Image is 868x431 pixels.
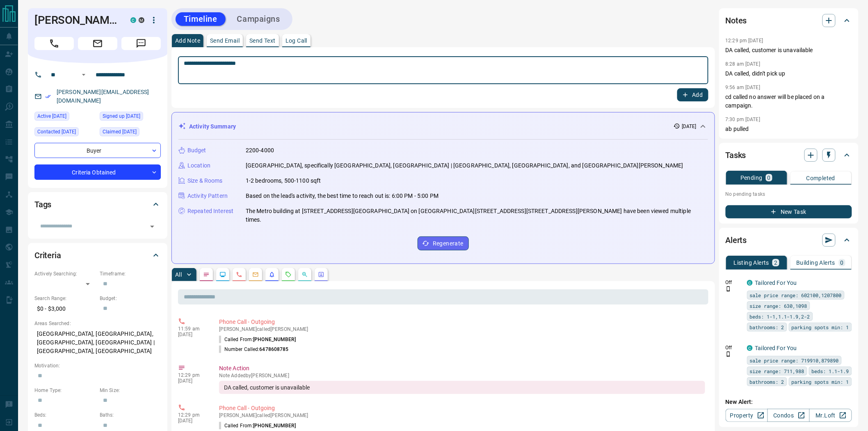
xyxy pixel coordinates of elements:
div: Activity Summary[DATE] [178,119,708,134]
p: Phone Call - Outgoing [219,318,705,326]
svg: Requests [285,271,292,278]
p: Note Action [219,364,705,373]
p: Activity Summary [189,122,236,131]
a: Tailored For You [755,280,797,286]
p: 2 [774,260,777,266]
button: Open [79,70,89,80]
p: DA called, customer is unavailable [726,46,852,55]
div: DA called, customer is unavailable [219,381,705,394]
svg: Agent Actions [318,271,324,278]
p: 1-2 bedrooms, 500-1100 sqft [246,177,321,185]
p: 12:29 pm [178,372,207,378]
h2: Criteria [34,249,61,262]
p: Budget [187,146,206,155]
p: Min Size: [100,387,161,394]
p: 0 [767,175,771,181]
span: [PHONE_NUMBER] [253,337,296,342]
p: Size & Rooms [187,177,223,185]
span: [PHONE_NUMBER] [253,423,296,429]
p: Budget: [100,295,161,302]
span: Message [121,37,161,50]
p: Repeated Interest [187,207,233,215]
svg: Notes [203,271,210,278]
span: beds: 1.1-1.9 [812,367,849,375]
span: parking spots min: 1 [792,323,849,331]
p: DA called, didn't pick up [726,69,852,78]
h2: Tags [34,198,51,211]
a: Property [726,409,768,422]
div: mrloft.ca [139,17,144,23]
div: condos.ca [747,280,753,286]
div: condos.ca [130,17,136,23]
p: Beds: [34,411,96,419]
p: Off [726,344,742,351]
p: All [175,272,182,277]
svg: Listing Alerts [269,271,275,278]
p: Baths: [100,411,161,419]
p: Note Added by [PERSON_NAME] [219,373,705,378]
span: bathrooms: 2 [750,378,784,386]
p: [DATE] [178,418,207,424]
p: Based on the lead's activity, the best time to reach out is: 6:00 PM - 5:00 PM [246,192,439,200]
p: Timeframe: [100,270,161,277]
span: Call [34,37,74,50]
p: Called From: [219,422,296,429]
button: Regenerate [418,236,469,250]
svg: Calls [236,271,242,278]
p: Pending [740,175,763,181]
svg: Emails [252,271,259,278]
p: [GEOGRAPHIC_DATA], specifically [GEOGRAPHIC_DATA], [GEOGRAPHIC_DATA] | [GEOGRAPHIC_DATA], [GEOGRA... [246,161,683,170]
span: Email [78,37,117,50]
a: [PERSON_NAME][EMAIL_ADDRESS][DOMAIN_NAME] [57,89,149,104]
p: cd called no answer will be placed on a campaign. [726,93,852,110]
p: Building Alerts [797,260,836,266]
p: [GEOGRAPHIC_DATA], [GEOGRAPHIC_DATA], [GEOGRAPHIC_DATA], [GEOGRAPHIC_DATA] | [GEOGRAPHIC_DATA], [... [34,327,161,358]
svg: Lead Browsing Activity [219,271,226,278]
div: condos.ca [747,345,753,351]
p: Completed [806,175,836,181]
p: $0 - $3,000 [34,302,96,316]
p: The Metro building at [STREET_ADDRESS][GEOGRAPHIC_DATA] on [GEOGRAPHIC_DATA][STREET_ADDRESS][STRE... [246,207,708,224]
p: [DATE] [682,123,697,130]
p: 12:29 pm [178,412,207,418]
p: Actively Searching: [34,270,96,277]
p: 7:30 pm [DATE] [726,117,761,122]
span: parking spots min: 1 [792,378,849,386]
h2: Tasks [726,149,746,162]
p: Home Type: [34,387,96,394]
div: Sat Sep 23 2023 [100,112,161,123]
p: 0 [841,260,844,266]
p: Phone Call - Outgoing [219,404,705,413]
span: bathrooms: 2 [750,323,784,331]
span: size range: 630,1098 [750,302,807,310]
p: 11:59 am [178,326,207,332]
p: Location [187,161,210,170]
span: size range: 711,988 [750,367,804,375]
div: Buyer [34,143,161,158]
p: Number Called: [219,346,289,353]
p: Listing Alerts [734,260,770,266]
svg: Push Notification Only [726,351,731,357]
p: 12:29 pm [DATE] [726,38,763,44]
svg: Email Verified [45,94,51,99]
a: Mr.Loft [809,409,852,422]
p: [PERSON_NAME] called [PERSON_NAME] [219,326,705,332]
span: Signed up [DATE] [103,112,140,120]
p: Send Email [210,38,240,44]
svg: Opportunities [302,271,308,278]
div: Tasks [726,145,852,165]
button: Add [677,88,708,101]
div: Sat Aug 09 2025 [34,112,96,123]
span: beds: 1-1,1.1-1.9,2-2 [750,312,810,321]
p: [DATE] [178,332,207,337]
p: 9:56 am [DATE] [726,85,761,90]
p: Called From: [219,336,296,343]
div: Alerts [726,230,852,250]
div: Notes [726,11,852,30]
span: Claimed [DATE] [103,128,137,136]
p: Activity Pattern [187,192,228,200]
div: Tags [34,195,161,214]
div: Criteria [34,245,161,265]
button: Campaigns [229,12,288,26]
span: sale price range: 602100,1207800 [750,291,842,299]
